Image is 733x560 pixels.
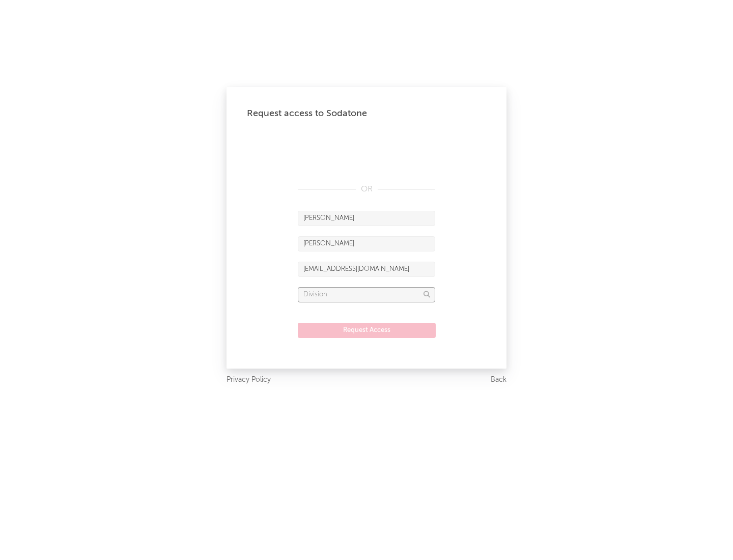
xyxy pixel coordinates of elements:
input: Email [298,262,435,277]
a: Back [491,374,506,386]
input: First Name [298,211,435,226]
div: Request access to Sodatone [247,107,486,120]
div: OR [298,183,435,195]
button: Request Access [298,323,436,338]
a: Privacy Policy [227,374,271,386]
input: Division [298,287,435,302]
input: Last Name [298,236,435,251]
